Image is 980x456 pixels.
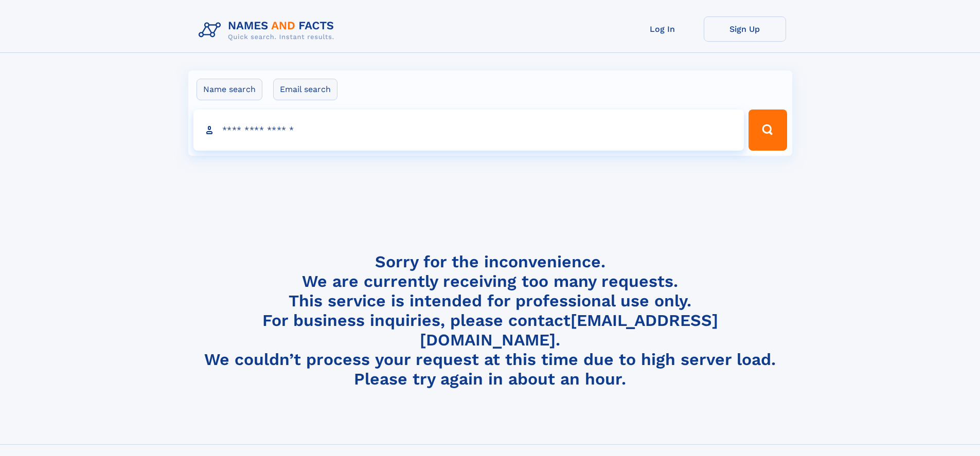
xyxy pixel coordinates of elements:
[704,16,786,42] a: Sign Up
[420,311,718,350] a: [EMAIL_ADDRESS][DOMAIN_NAME]
[273,79,337,100] label: Email search
[194,252,786,389] h4: Sorry for the inconvenience. We are currently receiving too many requests. This service is intend...
[197,79,262,100] label: Name search
[749,110,787,151] button: Search Button
[194,16,343,44] img: Logo Names and Facts
[193,110,744,151] input: search input
[621,16,704,42] a: Log In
